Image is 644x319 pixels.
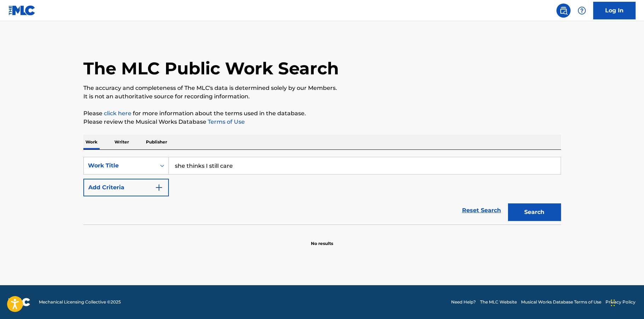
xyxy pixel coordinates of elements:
[605,299,636,305] a: Privacy Policy
[311,232,333,247] p: No results
[83,118,561,126] p: Please review the Musical Works Database
[88,161,152,170] div: Work Title
[8,298,30,306] img: logo
[155,183,163,192] img: 9d2ae6d4665cec9f34b9.svg
[83,157,561,225] form: Search Form
[144,135,169,149] p: Publisher
[83,135,100,149] p: Work
[480,299,517,305] a: The MLC Website
[206,118,245,125] a: Terms of Use
[556,4,571,18] a: Public Search
[83,84,561,92] p: The accuracy and completeness of The MLC's data is determined solely by our Members.
[83,92,561,101] p: It is not an authoritative source for recording information.
[508,203,561,221] button: Search
[112,135,131,149] p: Writer
[575,4,589,18] div: Help
[83,179,169,196] button: Add Criteria
[611,292,615,313] div: Drag
[521,299,601,305] a: Musical Works Database Terms of Use
[559,6,568,15] img: search
[593,2,636,19] a: Log In
[39,299,121,305] span: Mechanical Licensing Collective © 2025
[459,203,504,218] a: Reset Search
[578,6,586,15] img: help
[83,58,339,79] h1: The MLC Public Work Search
[451,299,476,305] a: Need Help?
[104,110,131,117] a: click here
[83,109,561,118] p: Please for more information about the terms used in the database.
[8,5,36,16] img: MLC Logo
[609,285,644,319] iframe: Chat Widget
